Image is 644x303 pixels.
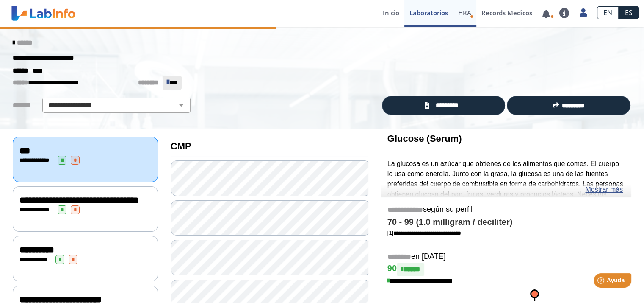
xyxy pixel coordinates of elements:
iframe: Help widget launcher [569,270,635,294]
b: Glucose (Serum) [387,133,462,144]
h4: 70 - 99 (1.0 milligram / deciliter) [387,217,625,227]
a: [1] [387,230,461,236]
a: ES [619,6,639,19]
span: HRA [458,8,471,17]
b: CMP [171,141,191,151]
h4: 90 [387,263,625,276]
a: Mostrar más [585,185,623,195]
h5: según su perfil [387,205,625,215]
h5: en [DATE] [387,252,625,262]
a: EN [597,6,619,19]
p: La glucosa es un azúcar que obtienes de los alimentos que comes. El cuerpo lo usa como energía. J... [387,159,625,230]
